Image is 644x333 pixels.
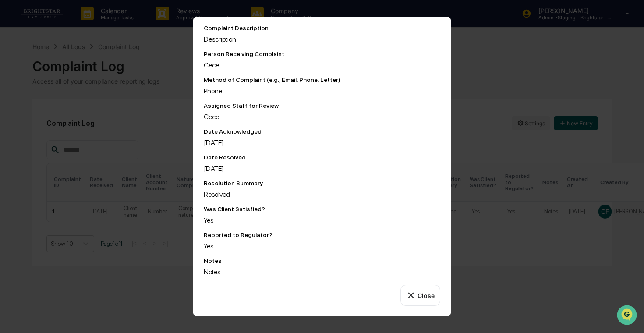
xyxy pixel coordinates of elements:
div: We're available if you need us! [39,76,120,83]
button: Start new chat [149,70,159,80]
div: Notes [204,268,440,276]
div: Resolved [204,190,440,198]
div: Person Receiving Complaint [204,50,440,57]
div: Complaint Description [204,25,440,32]
div: Method of Complaint (e.g., Email, Phone, Letter) [204,76,440,83]
img: 1746055101610-c473b297-6a78-478c-a979-82029cc54cd1 [9,67,25,83]
div: Date Resolved [204,154,440,161]
div: Cece [204,61,440,69]
div: Assigned Staff for Review [204,102,440,109]
a: 🖐️Preclearance [5,176,60,191]
button: See all [136,96,159,106]
span: • [73,143,76,150]
div: Yes [204,216,440,224]
div: Notes [204,257,440,264]
span: [PERSON_NAME] [27,143,71,150]
div: 🗄️ [64,180,71,187]
img: 1751574470498-79e402a7-3db9-40a0-906f-966fe37d0ed6 [18,67,34,83]
iframe: Open customer support [616,304,640,328]
button: Close [400,285,440,306]
div: Date Acknowledged [204,128,440,135]
div: Cece [204,113,440,121]
div: 🔎 [9,197,16,204]
span: Preclearance [18,179,57,188]
div: Start new chat [39,67,144,76]
div: Yes [204,242,440,250]
div: [DATE] [204,138,440,147]
div: [DATE] [204,164,440,173]
div: Was Client Satisfied? [204,205,440,213]
img: Cece Ferraez [9,111,23,125]
div: 🖐️ [9,180,16,187]
a: 🗄️Attestations [60,176,112,191]
span: [PERSON_NAME] [27,119,71,126]
span: Attestations [72,179,109,188]
span: • [73,119,76,126]
span: [DATE] [78,119,96,126]
span: [DATE] [78,143,96,150]
div: Past conversations [9,97,59,104]
img: Cece Ferraez [9,135,23,149]
div: Description [204,35,440,43]
p: How can we help? [9,18,159,32]
span: Pylon [87,217,106,224]
div: Phone [204,87,440,95]
a: Powered byPylon [62,217,106,224]
span: Data Lookup [18,196,55,205]
div: Resolution Summary [204,180,440,187]
a: 🔎Data Lookup [5,192,59,208]
div: Reported to Regulator? [204,231,440,238]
